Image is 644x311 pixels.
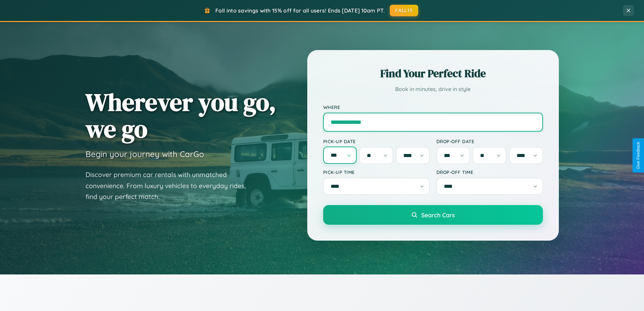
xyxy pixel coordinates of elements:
[86,169,255,202] p: Discover premium car rentals with unmatched convenience. From luxury vehicles to everyday rides, ...
[436,169,543,175] label: Drop-off Time
[323,205,543,225] button: Search Cars
[636,142,641,169] div: Give Feedback
[323,66,543,81] h2: Find Your Perfect Ride
[421,211,455,219] span: Search Cars
[323,104,543,110] label: Where
[436,138,543,144] label: Drop-off Date
[86,89,276,142] h1: Wherever you go, we go
[390,5,418,16] button: FALL15
[323,84,543,94] p: Book in minutes, drive in style
[215,7,385,14] span: Fall into savings with 15% off for all users! Ends [DATE] 10am PT.
[86,149,204,159] h3: Begin your journey with CarGo
[323,169,430,175] label: Pick-up Time
[323,138,430,144] label: Pick-up Date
